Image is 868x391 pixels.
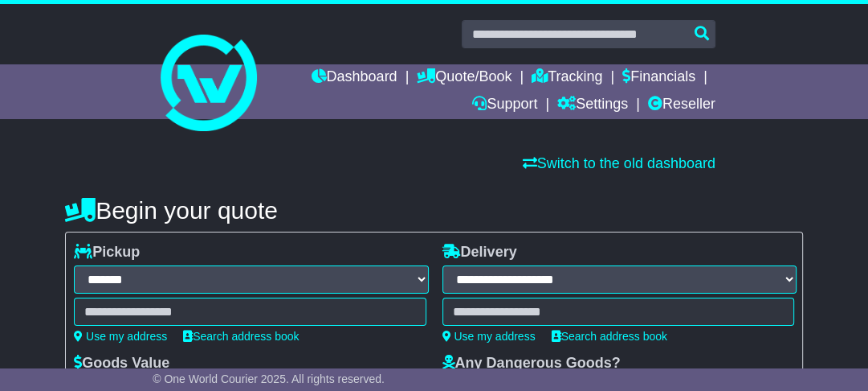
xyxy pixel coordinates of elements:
[74,355,169,372] label: Goods Value
[74,244,140,261] label: Pickup
[523,155,715,171] a: Switch to the old dashboard
[472,92,537,119] a: Support
[442,330,536,343] a: Use my address
[532,64,602,92] a: Tracking
[648,92,715,119] a: Reseller
[417,64,511,92] a: Quote/Book
[65,197,803,224] h4: Begin your quote
[153,372,385,385] span: © One World Courier 2025. All rights reserved.
[442,355,621,372] label: Any Dangerous Goods?
[557,92,628,119] a: Settings
[74,330,167,343] a: Use my address
[442,244,517,261] label: Delivery
[183,330,299,343] a: Search address book
[311,64,397,92] a: Dashboard
[622,64,695,92] a: Financials
[552,330,667,343] a: Search address book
